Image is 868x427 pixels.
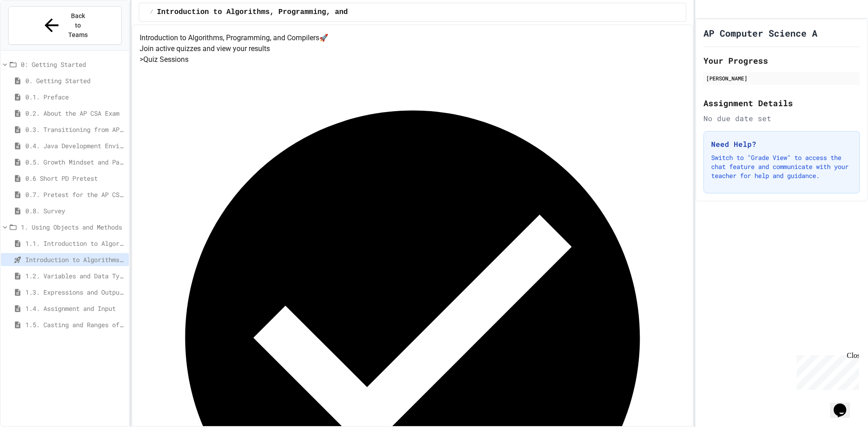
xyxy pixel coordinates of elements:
[25,239,125,248] span: 1.1. Introduction to Algorithms, Programming, and Compilers
[25,190,125,199] span: 0.7. Pretest for the AP CSA Exam
[25,125,125,134] span: 0.3. Transitioning from AP CSP to AP CSA
[703,97,860,109] h2: Assignment Details
[25,157,125,167] span: 0.5. Growth Mindset and Pair Programming
[830,391,859,418] iframe: chat widget
[703,54,860,67] h2: Your Progress
[25,287,125,297] span: 1.3. Expressions and Output [New]
[703,113,860,124] div: No due date set
[25,320,125,329] span: 1.5. Casting and Ranges of Values
[140,54,685,65] h5: > Quiz Sessions
[711,139,852,150] h3: Need Help?
[25,255,125,264] span: Introduction to Algorithms, Programming, and Compilers
[25,108,125,118] span: 0.2. About the AP CSA Exam
[157,7,391,18] span: Introduction to Algorithms, Programming, and Compilers
[706,74,857,82] div: [PERSON_NAME]
[21,60,125,69] span: 0: Getting Started
[140,33,685,43] h4: Introduction to Algorithms, Programming, and Compilers 🚀
[25,271,125,281] span: 1.2. Variables and Data Types
[140,43,685,54] p: Join active quizzes and view your results
[25,92,125,102] span: 0.1. Preface
[67,11,89,40] span: Back to Teams
[150,9,153,16] span: /
[711,153,852,180] p: Switch to "Grade View" to access the chat feature and communicate with your teacher for help and ...
[21,222,125,232] span: 1. Using Objects and Methods
[25,141,125,150] span: 0.4. Java Development Environments
[703,27,817,39] h1: AP Computer Science A
[25,174,125,183] span: 0.6 Short PD Pretest
[793,352,859,390] iframe: chat widget
[8,6,122,45] button: Back to Teams
[4,4,62,57] div: Chat with us now!Close
[25,304,125,313] span: 1.4. Assignment and Input
[25,76,125,85] span: 0. Getting Started
[25,206,125,216] span: 0.8. Survey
